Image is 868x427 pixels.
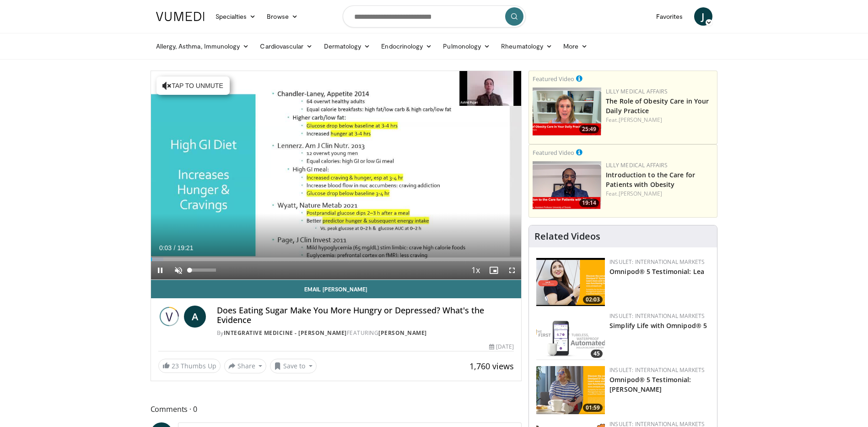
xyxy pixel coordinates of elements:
button: Enable picture-in-picture mode [485,261,503,279]
div: [DATE] [489,343,514,351]
span: 45 [591,350,603,358]
a: J [694,7,712,26]
a: 45 [536,312,605,360]
span: / [174,244,176,252]
input: Search topics, interventions [343,5,526,27]
a: Integrative Medicine - [PERSON_NAME] [224,329,347,337]
span: 0:03 [159,244,172,252]
h4: Does Eating Sugar Make You More Hungry or Depressed? What's the Evidence [217,306,514,325]
span: 19:14 [579,199,599,207]
img: 85ac4157-e7e8-40bb-9454-b1e4c1845598.png.150x105_q85_crop-smart_upscale.png [536,258,605,306]
a: Simplify Life with Omnipod® 5 [609,321,707,330]
span: 02:03 [583,296,603,304]
span: 01:59 [583,404,603,412]
a: Insulet: International Markets [609,258,705,266]
a: The Role of Obesity Care in Your Daily Practice [606,97,709,115]
img: f4bac35f-2703-40d6-a70d-02c4a6bd0abe.png.150x105_q85_crop-smart_upscale.png [536,312,605,360]
a: Omnipod® 5 Testimonial: Lea [609,267,704,276]
a: Pulmonology [437,37,496,55]
a: Lilly Medical Affairs [606,161,668,169]
span: Comments 0 [151,403,522,415]
a: [PERSON_NAME] [378,329,427,337]
a: Endocrinology [376,37,437,55]
video-js: Video Player [151,71,522,280]
button: Playback Rate [466,261,485,279]
img: e1208b6b-349f-4914-9dd7-f97803bdbf1d.png.150x105_q85_crop-smart_upscale.png [533,88,601,136]
a: [PERSON_NAME] [619,116,662,124]
a: Introduction to the Care for Patients with Obesity [606,170,695,189]
span: 1,760 views [469,361,514,372]
span: 19:21 [177,244,193,252]
div: By FEATURING [217,329,514,337]
a: 02:03 [536,258,605,306]
button: Pause [151,261,169,279]
a: Omnipod® 5 Testimonial: [PERSON_NAME] [609,375,691,394]
a: Lilly Medical Affairs [606,88,668,95]
div: Feat. [606,116,713,124]
a: Browse [261,7,303,26]
a: Insulet: International Markets [609,312,705,320]
span: 23 [172,361,179,370]
h4: Related Videos [534,231,600,242]
button: Tap to unmute [156,77,230,95]
button: Unmute [169,261,188,279]
span: 25:49 [579,125,599,133]
img: VuMedi Logo [156,12,205,21]
div: Volume Level [190,268,216,272]
img: Integrative Medicine - Astrid Pujari [158,306,180,328]
a: 01:59 [536,366,605,414]
a: Allergy, Asthma, Immunology [151,37,255,55]
button: Fullscreen [503,261,521,279]
a: Favorites [651,7,689,26]
a: Dermatology [318,37,376,55]
small: Featured Video [533,75,574,83]
a: 25:49 [533,88,601,136]
a: Email [PERSON_NAME] [151,280,522,298]
img: acc2e291-ced4-4dd5-b17b-d06994da28f3.png.150x105_q85_crop-smart_upscale.png [533,161,601,209]
a: Rheumatology [496,37,558,55]
a: 19:14 [533,161,601,209]
a: Insulet: International Markets [609,366,705,374]
a: [PERSON_NAME] [619,190,662,197]
a: A [184,306,206,328]
button: Save to [270,359,317,373]
div: Progress Bar [151,257,522,261]
img: 6d50c0dd-ba08-46d7-8ee2-cf2a961867be.png.150x105_q85_crop-smart_upscale.png [536,366,605,414]
a: 23 Thumbs Up [158,359,221,373]
a: Cardiovascular [254,37,318,55]
small: Featured Video [533,148,574,157]
a: Specialties [210,7,262,26]
a: More [558,37,593,55]
button: Share [224,359,267,373]
div: Feat. [606,190,713,198]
